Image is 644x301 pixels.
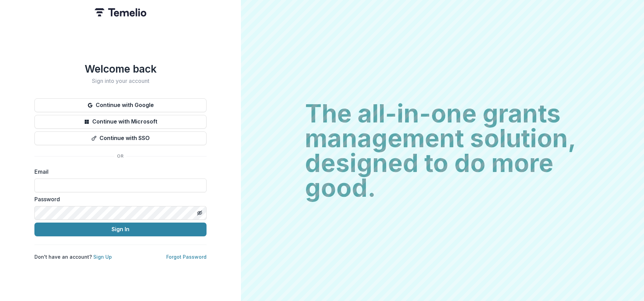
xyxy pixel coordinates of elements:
button: Continue with Microsoft [34,115,207,129]
h2: Sign into your account [34,78,207,84]
p: Don't have an account? [34,253,112,260]
button: Toggle password visibility [194,207,205,218]
button: Sign In [34,223,207,236]
button: Continue with Google [34,98,207,112]
h1: Welcome back [34,63,207,75]
img: Temelio [95,8,146,17]
button: Continue with SSO [34,131,207,145]
label: Email [34,168,202,176]
label: Password [34,195,202,203]
a: Sign Up [93,254,112,260]
a: Forgot Password [166,254,207,260]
